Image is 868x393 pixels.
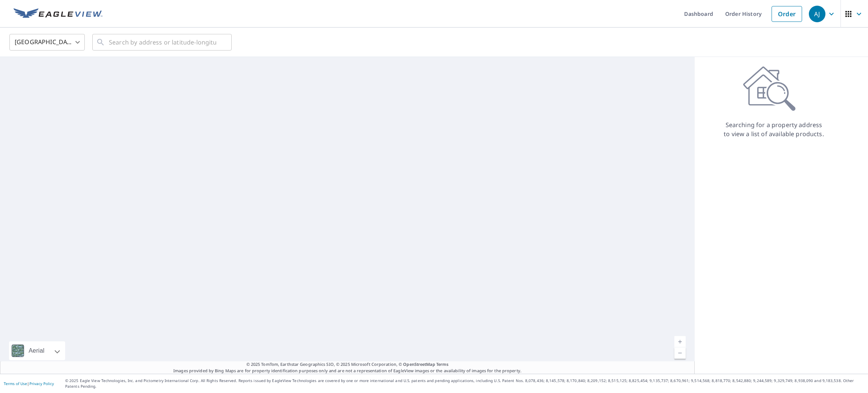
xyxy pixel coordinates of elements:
[65,378,864,389] p: © 2025 Eagle View Technologies, Inc. and Pictometry International Corp. All Rights Reserved. Repo...
[246,361,449,368] span: © 2025 TomTom, Earthstar Geographics SIO, © 2025 Microsoft Corporation, ©
[29,381,54,386] a: Privacy Policy
[14,8,102,20] img: EV Logo
[674,347,686,359] a: Current Level 5, Zoom Out
[26,341,47,360] div: Aerial
[436,361,449,367] a: Terms
[772,6,802,22] a: Order
[109,32,216,53] input: Search by address or latitude-longitude
[4,381,54,386] p: |
[403,361,435,367] a: OpenStreetMap
[809,6,825,22] div: AJ
[674,336,686,347] a: Current Level 5, Zoom In
[4,381,27,386] a: Terms of Use
[9,32,85,53] div: [GEOGRAPHIC_DATA]
[9,341,65,360] div: Aerial
[723,120,824,138] p: Searching for a property address to view a list of available products.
